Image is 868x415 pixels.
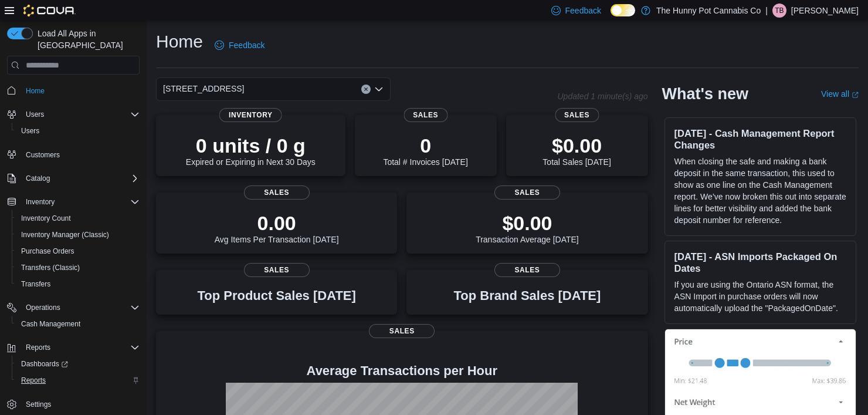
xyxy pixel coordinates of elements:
span: Sales [244,185,310,200]
button: Users [12,123,144,139]
a: Dashboards [16,357,73,371]
span: Inventory [21,195,140,209]
span: TB [775,4,784,18]
p: Updated 1 minute(s) ago [557,92,647,101]
button: Catalog [21,171,55,185]
span: Inventory [219,108,282,122]
input: Dark Mode [611,4,635,16]
span: Feedback [229,39,265,51]
h4: Average Transactions per Hour [165,364,639,378]
a: View allExternal link [821,89,859,99]
span: Operations [26,303,60,312]
span: Reports [21,340,140,355]
p: | [765,4,768,18]
span: Inventory Count [16,211,140,225]
span: Customers [21,147,140,162]
button: Customers [2,146,144,163]
span: Reports [16,373,140,387]
button: Inventory Count [12,210,144,227]
div: Transaction Average [DATE] [476,211,579,244]
h1: Home [156,30,203,53]
button: Operations [21,301,65,315]
p: The Hunny Pot Cannabis Co [656,4,761,18]
span: Purchase Orders [16,244,140,258]
div: Total Sales [DATE] [542,134,611,167]
a: Feedback [210,33,269,57]
button: Purchase Orders [12,243,144,259]
p: 0.00 [215,211,339,235]
span: Feedback [565,5,601,16]
span: Operations [21,301,140,315]
h3: Top Product Sales [DATE] [197,289,355,303]
span: Transfers (Classic) [16,261,140,275]
p: $0.00 [476,211,579,235]
span: Sales [555,108,599,122]
span: Transfers [16,277,140,291]
span: Sales [244,263,310,277]
span: Home [26,86,45,96]
span: Customers [26,150,60,160]
a: Home [21,84,49,98]
span: Users [26,110,44,119]
a: Inventory Count [16,211,76,225]
span: Sales [404,108,447,122]
p: If you are using the Ontario ASN format, the ASN Import in purchase orders will now automatically... [674,279,846,314]
button: Catalog [2,170,144,187]
span: Settings [26,400,51,409]
div: Avg Items Per Transaction [DATE] [215,211,339,244]
p: $0.00 [542,134,611,157]
button: Users [21,107,49,122]
span: Inventory Manager (Classic) [21,230,109,239]
span: [STREET_ADDRESS] [163,82,244,96]
button: Reports [12,372,144,389]
span: Reports [26,343,50,352]
p: 0 units / 0 g [186,134,316,157]
h3: [DATE] - ASN Imports Packaged On Dates [674,251,846,274]
a: Customers [21,148,65,162]
span: Cash Management [21,319,80,329]
button: Users [2,106,144,123]
button: Inventory [21,195,59,209]
button: Home [2,82,144,99]
p: 0 [383,134,467,157]
span: Load All Apps in [GEOGRAPHIC_DATA] [33,28,140,51]
div: Expired or Expiring in Next 30 Days [186,134,316,167]
button: Clear input [361,85,371,94]
span: Users [16,124,140,138]
a: Transfers (Classic) [16,261,84,275]
a: Dashboards [12,356,144,372]
span: Sales [494,185,560,200]
span: Users [21,107,140,122]
button: Transfers [12,276,144,292]
a: Inventory Manager (Classic) [16,228,114,242]
span: Inventory [26,197,55,207]
span: Sales [494,263,560,277]
span: Catalog [21,171,140,185]
span: Transfers [21,279,50,289]
p: [PERSON_NAME] [791,4,859,18]
h2: What's new [662,85,748,103]
span: Cash Management [16,317,140,331]
span: Purchase Orders [21,247,74,256]
span: Home [21,83,140,97]
button: Settings [2,396,144,413]
h3: [DATE] - Cash Management Report Changes [674,127,846,151]
div: Tarek Bussiere [772,4,786,18]
img: Cova [23,5,76,16]
span: Dark Mode [611,16,611,17]
a: Settings [21,397,56,411]
a: Cash Management [16,317,85,331]
a: Purchase Orders [16,244,79,258]
span: Dashboards [21,359,68,369]
button: Operations [2,299,144,316]
span: Inventory Manager (Classic) [16,228,140,242]
div: Total # Invoices [DATE] [383,134,467,167]
button: Transfers (Classic) [12,259,144,276]
button: Inventory [2,194,144,210]
span: Reports [21,376,46,385]
button: Reports [2,339,144,356]
span: Dashboards [16,357,140,371]
button: Open list of options [374,85,384,94]
span: Catalog [26,174,50,183]
button: Reports [21,340,55,355]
